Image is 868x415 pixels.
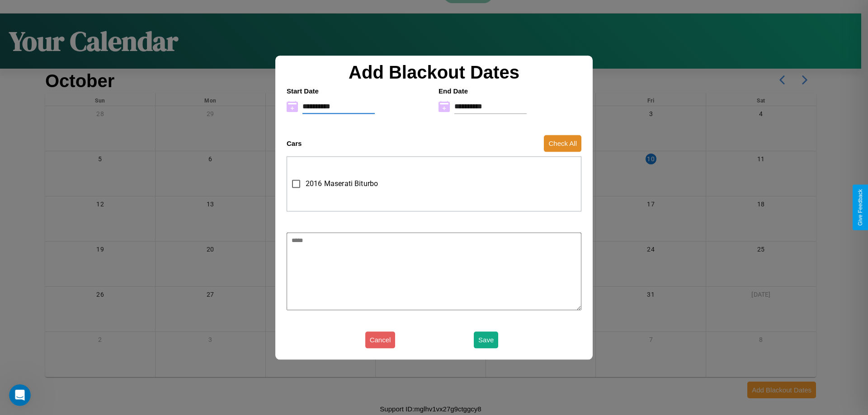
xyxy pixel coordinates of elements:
[474,331,498,348] button: Save
[544,135,581,152] button: Check All
[439,87,581,95] h4: End Date
[287,140,302,147] h4: Cars
[857,189,863,226] div: Give Feedback
[306,178,378,189] span: 2016 Maserati Biturbo
[9,384,31,406] iframe: Intercom live chat
[287,87,429,95] h4: Start Date
[282,62,586,83] h2: Add Blackout Dates
[365,331,396,348] button: Cancel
